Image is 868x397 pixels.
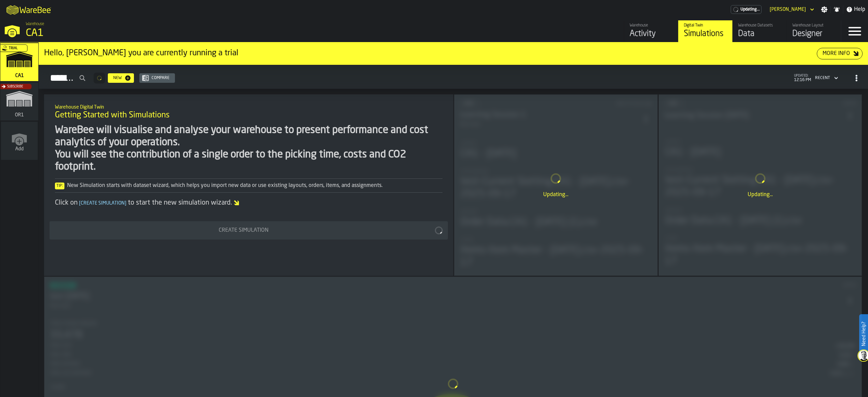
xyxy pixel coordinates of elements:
label: button-toggle-Help [843,5,868,14]
div: Hello, [PERSON_NAME] you are currently running a trial [44,48,817,59]
div: ItemListCard-DashboardItemContainer [658,94,862,276]
div: DropdownMenuValue-Jasmine Lim [767,5,815,14]
div: Warehouse Layout [792,23,835,28]
div: More Info [820,50,853,58]
span: Subscribe [7,85,23,89]
span: Create Simulation [78,201,128,206]
span: updated: [794,74,811,78]
a: link-to-/wh/i/76e2a128-1b54-4d66-80d4-05ae4c277723/feed/ [624,20,678,42]
a: link-to-/wh/i/76e2a128-1b54-4d66-80d4-05ae4c277723/simulations [678,20,732,42]
a: link-to-/wh/new [1,122,38,161]
span: Add [15,146,24,152]
label: button-toggle-Settings [818,6,830,13]
span: Getting Started with Simulations [55,110,170,121]
a: link-to-/wh/i/02d92962-0f11-4133-9763-7cb092bceeef/simulations [0,82,38,122]
div: DropdownMenuValue-Jasmine Lim [770,7,806,12]
div: DropdownMenuValue-4 [815,76,830,80]
div: Updating... [460,191,652,199]
div: Warehouse Datasets [738,23,781,28]
div: ButtonLoadMore-Loading...-Prev-First-Last [91,73,108,83]
label: button-toggle-Notifications [831,6,843,13]
a: link-to-/wh/i/76e2a128-1b54-4d66-80d4-05ae4c277723/designer [787,20,841,42]
a: link-to-/wh/i/76e2a128-1b54-4d66-80d4-05ae4c277723/pricing/ [731,5,762,14]
button: button-Create Simulation [50,221,448,240]
div: ItemListCard- [39,42,868,65]
h2: Sub Title [55,103,442,110]
div: Warehouse [630,23,673,28]
div: Compare [149,76,172,80]
span: Warehouse [26,22,44,26]
span: [ [79,201,81,206]
div: Digital Twin [684,23,727,28]
span: 12:16 PM [794,78,811,82]
span: Help [854,5,865,14]
div: New Simulation starts with dataset wizard, which helps you import new data or use existing layout... [55,182,442,190]
div: ItemListCard- [44,94,453,276]
span: Updating... [741,7,760,12]
h2: button-Simulations [39,65,868,89]
span: Trial [9,46,18,50]
div: CA1 [26,27,209,39]
a: link-to-/wh/i/76e2a128-1b54-4d66-80d4-05ae4c277723/simulations [0,43,38,82]
a: link-to-/wh/i/76e2a128-1b54-4d66-80d4-05ae4c277723/data [732,20,787,42]
label: button-toggle-Menu [841,20,868,42]
div: DropdownMenuValue-4 [812,74,840,82]
div: title-Getting Started with Simulations [50,100,448,124]
button: button-Compare [139,73,175,83]
div: Activity [630,29,673,39]
div: Create Simulation [54,226,434,234]
div: WareBee will visualise and analyse your warehouse to present performance and cost analytics of yo... [55,124,442,173]
span: Tip: [55,183,64,189]
label: Need Help? [860,315,867,353]
div: Designer [792,29,835,39]
div: Data [738,29,781,39]
div: Updating... [664,191,856,199]
button: button-More Info [817,48,863,59]
div: Simulations [684,29,727,39]
div: New [111,76,124,80]
button: button-New [108,73,134,83]
div: Click on to start the new simulation wizard. [55,198,442,208]
span: ] [125,201,126,206]
div: ItemListCard-DashboardItemContainer [454,94,658,276]
div: Menu Subscription [731,5,762,14]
